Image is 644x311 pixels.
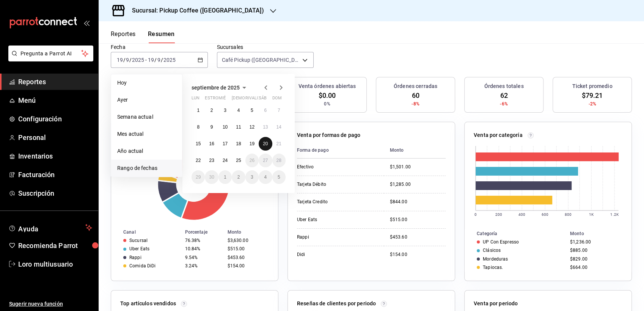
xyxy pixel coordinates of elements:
[224,108,226,113] abbr: 3 de septiembre de 2025
[390,164,446,170] div: $1,501.00
[192,170,205,184] button: 29 de septiembre de 2025
[117,164,176,172] span: Rango de fechas
[483,256,508,262] div: Mordeduras
[218,154,232,167] button: 24 de septiembre de 2025
[20,50,82,58] span: Pregunta a Parrot AI
[232,154,245,167] button: 25 de septiembre de 2025
[237,174,240,180] abbr: 2 de octubre de 2025
[259,96,267,104] abbr: sábado
[245,96,266,104] abbr: viernes
[236,141,241,146] abbr: 18 de septiembre de 2025
[297,234,373,240] div: Rappi
[272,154,286,167] button: 28 de septiembre de 2025
[205,137,218,151] button: 16 de septiembre de 2025
[384,142,446,159] th: Monto
[196,158,201,163] abbr: 22 de septiembre de 2025
[197,108,199,113] abbr: 1 de septiembre de 2025
[250,141,254,146] abbr: 19 de septiembre de 2025
[218,120,232,134] button: 10 de septiembre de 2025
[117,96,176,104] span: Ayer
[474,300,518,308] p: Venta por periodo
[5,55,93,63] a: Pregunta a Parrot AI
[250,124,254,130] abbr: 12 de septiembre de 2025
[298,82,356,90] h3: Venta órdenes abiertas
[297,199,373,205] div: Tarjeta Credito
[218,104,232,117] button: 3 de septiembre de 2025
[192,104,205,117] button: 1 de septiembre de 2025
[227,246,266,251] div: $515.00
[185,238,221,243] div: 76.38%
[129,255,141,260] div: Rappi
[205,120,218,134] button: 9 de septiembre de 2025
[278,174,280,180] abbr: 5 de octubre de 2025
[18,96,36,104] font: Menú
[192,83,249,92] button: septiembre de 2025
[161,57,163,63] span: /
[390,181,446,188] div: $1,285.00
[232,96,276,104] abbr: jueves
[263,158,268,163] abbr: 27 de septiembre de 2025
[129,57,132,63] span: /
[9,301,63,307] font: Sugerir nueva función
[227,255,266,260] div: $453.60
[205,154,218,167] button: 23 de septiembre de 2025
[589,212,594,217] text: 1K
[18,134,46,141] font: Personal
[111,44,208,50] label: Fecha
[196,141,201,146] abbr: 15 de septiembre de 2025
[245,104,259,117] button: 5 de septiembre de 2025
[116,57,123,63] input: --
[276,141,281,146] abbr: 21 de septiembre de 2025
[197,124,199,130] abbr: 8 de septiembre de 2025
[565,212,572,217] text: 800
[474,212,477,217] text: 0
[412,90,419,101] span: 60
[205,96,229,104] abbr: martes
[390,234,446,240] div: $453.60
[222,56,300,64] span: Café Pickup ([GEOGRAPHIC_DATA])
[412,101,419,107] span: -8%
[163,57,176,63] input: ----
[236,124,241,130] abbr: 11 de septiembre de 2025
[218,96,226,104] abbr: miércoles
[232,137,245,151] button: 18 de septiembre de 2025
[126,57,129,63] input: --
[18,242,78,250] font: Recomienda Parrot
[484,82,524,90] h3: Órdenes totales
[205,170,218,184] button: 30 de septiembre de 2025
[263,124,268,130] abbr: 13 de septiembre de 2025
[232,104,245,117] button: 4 de septiembre de 2025
[264,174,267,180] abbr: 4 de octubre de 2025
[218,170,232,184] button: 1 de octubre de 2025
[297,164,373,170] div: Efectivo
[465,229,567,238] th: Categoría
[276,158,281,163] abbr: 28 de septiembre de 2025
[132,57,145,63] input: ----
[117,147,176,155] span: Año actual
[245,137,259,151] button: 19 de septiembre de 2025
[390,199,446,205] div: $844.00
[278,108,280,113] abbr: 7 de septiembre de 2025
[18,152,53,160] font: Inventarios
[250,158,254,163] abbr: 26 de septiembre de 2025
[567,229,631,238] th: Monto
[18,223,82,232] span: Ayuda
[245,120,259,134] button: 12 de septiembre de 2025
[570,239,619,245] div: $1,236.00
[223,124,228,130] abbr: 10 de septiembre de 2025
[209,174,214,180] abbr: 30 de septiembre de 2025
[582,90,603,101] span: $79.21
[117,113,176,121] span: Semana actual
[196,174,201,180] abbr: 29 de septiembre de 2025
[227,263,266,269] div: $154.00
[192,96,199,104] abbr: lunes
[390,217,446,223] div: $515.00
[394,82,437,90] h3: Órdenes cerradas
[245,154,259,167] button: 26 de septiembre de 2025
[18,115,62,123] font: Configuración
[148,57,154,63] input: --
[218,137,232,151] button: 17 de septiembre de 2025
[259,120,272,134] button: 13 de septiembre de 2025
[111,30,136,38] font: Reportes
[223,141,228,146] abbr: 17 de septiembre de 2025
